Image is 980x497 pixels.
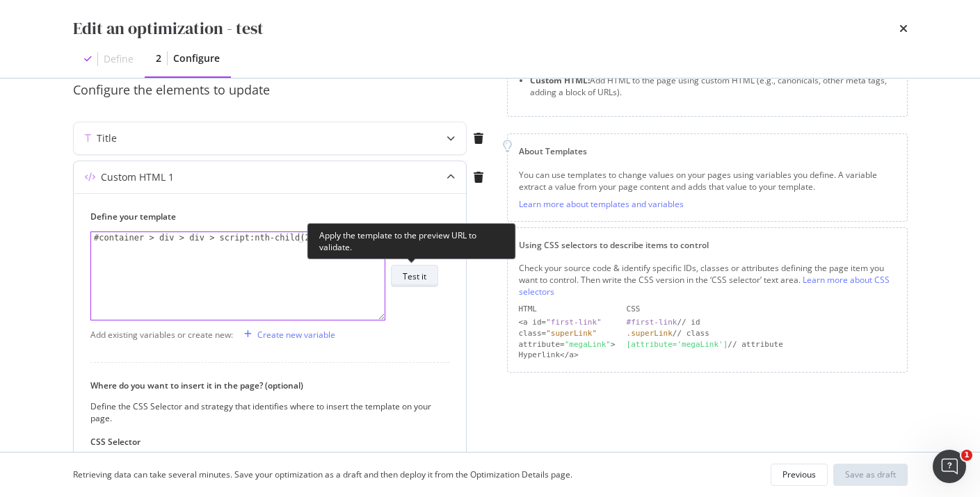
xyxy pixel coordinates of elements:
div: Add existing variables or create new: [90,329,233,341]
div: class= [519,328,616,339]
div: Configure [173,51,220,65]
button: Previous [771,464,828,486]
div: #first-link [627,318,677,327]
li: Add HTML to the page using custom HTML (e.g., canonicals, other meta tags, adding a block of URLs). [530,74,896,98]
div: HTML [519,304,616,315]
div: Retrieving data can take several minutes. Save your optimization as a draft and then deploy it fr... [73,469,572,480]
div: 2 [156,51,161,65]
div: // attribute [627,339,896,350]
div: "megaLink" [565,340,611,349]
div: Title [97,131,117,145]
div: .superLink [627,329,673,338]
div: // id [627,317,896,328]
div: You can use templates to change values on your pages using variables you define. A variable extra... [519,169,896,193]
div: Configure the elements to update [73,81,490,99]
div: About Templates [519,145,896,157]
div: Define the CSS Selector and strategy that identifies where to insert the template on your page. [90,400,438,424]
div: Previous [782,469,816,480]
div: Check your source code & identify specific IDs, classes or attributes defining the page item you ... [519,262,896,298]
div: Define [104,52,134,66]
div: times [899,17,908,40]
div: // class [627,328,896,339]
button: Test it [391,265,438,287]
div: [attribute='megaLink'] [627,340,728,349]
div: CSS [627,304,896,315]
div: Test it [403,270,426,282]
div: Using CSS selectors to describe items to control [519,239,896,251]
div: Save as draft [845,469,896,480]
div: Edit an optimization - test [73,17,264,40]
div: Hyperlink</a> [519,350,616,361]
div: <a id= [519,317,616,328]
a: Learn more about CSS selectors [519,274,890,298]
div: attribute= > [519,339,616,350]
strong: Custom HTML: [530,74,590,86]
label: Where do you want to insert it in the page? (optional) [90,380,438,391]
button: Create new variable [239,323,335,345]
iframe: Intercom live chat [933,450,966,483]
a: Learn more about templates and variables [519,198,684,210]
label: CSS Selector [90,436,438,448]
button: Save as draft [833,464,908,486]
span: 1 [961,450,972,461]
div: Apply the template to the preview URL to validate. [307,223,516,259]
div: "superLink" [546,329,597,338]
label: Define your template [90,211,438,222]
div: "first-link" [546,318,601,327]
div: Custom HTML 1 [101,170,174,184]
div: Create new variable [257,329,335,341]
